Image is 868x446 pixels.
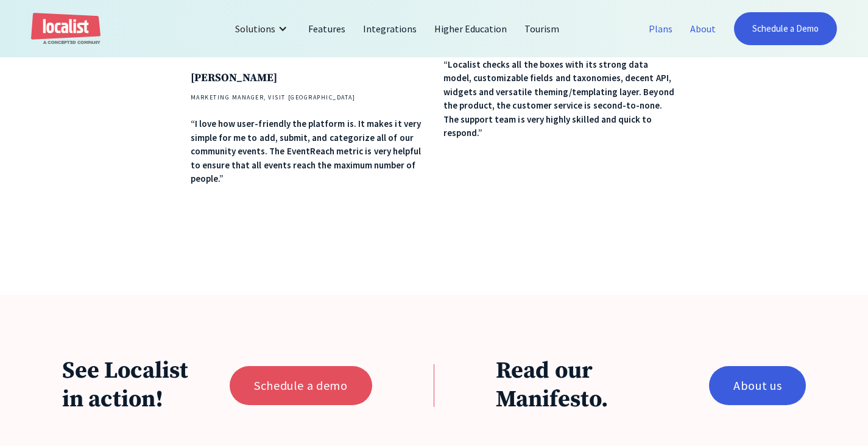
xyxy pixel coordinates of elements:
a: Plans [640,14,682,43]
h4: MARKETING MANAGER, VISIT [GEOGRAPHIC_DATA] [191,93,425,102]
div: “I love how user-friendly the platform is. It makes it very simple for me to add, submit, and cat... [191,117,425,186]
a: Higher Education [426,14,517,43]
a: Features [300,14,354,43]
a: Schedule a Demo [734,12,837,45]
a: Tourism [516,14,568,43]
a: home [31,13,101,45]
a: Integrations [355,14,426,43]
a: About [682,14,725,43]
div: Solutions [226,14,300,43]
strong: [PERSON_NAME] [191,71,277,85]
h3: Read our Manifesto. [496,357,678,415]
h3: See Localist in action! [62,357,199,415]
a: Schedule a demo [230,366,372,405]
div: Solutions [235,21,275,36]
div: “Localist checks all the boxes with its strong data model, customizable fields and taxonomies, de... [443,58,678,140]
a: About us [709,366,806,405]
